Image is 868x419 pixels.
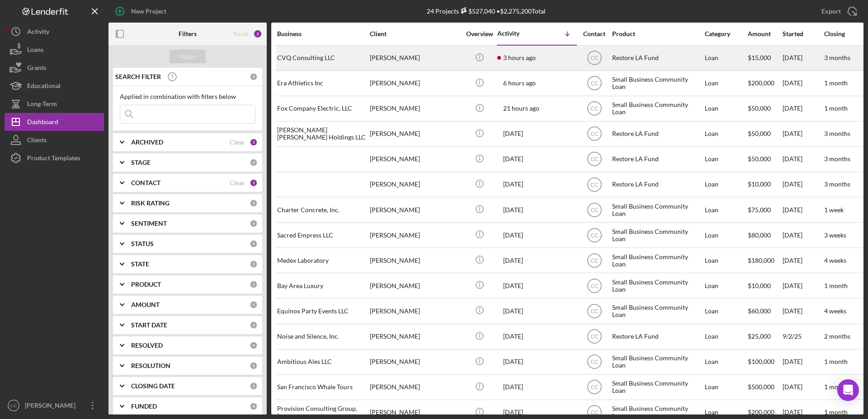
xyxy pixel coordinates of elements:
[277,46,368,70] div: CVQ Consulting LLC
[370,147,460,171] div: [PERSON_NAME]
[503,79,536,87] time: 2025-10-03 15:51
[503,155,523,163] time: 2025-10-02 18:08
[590,80,599,87] text: CC
[5,59,104,77] button: Grants
[590,232,599,238] text: CC
[783,46,823,70] div: [DATE]
[824,155,850,163] time: 3 months
[250,362,258,370] div: 0
[748,307,771,315] span: $60,000
[612,172,703,196] div: Restore LA Fund
[131,342,163,349] b: RESOLVED
[748,54,771,61] span: $15,000
[370,375,460,399] div: [PERSON_NAME]
[250,382,258,390] div: 0
[5,77,104,95] button: Educational
[115,73,161,80] b: SEARCH FILTER
[590,257,599,264] text: CC
[131,261,149,268] b: STATE
[250,240,258,248] div: 0
[705,325,747,349] div: Loan
[748,332,771,340] span: $25,000
[370,198,460,222] div: [PERSON_NAME]
[748,231,771,239] span: $80,000
[5,95,104,113] button: Long-Term
[277,122,368,146] div: [PERSON_NAME] [PERSON_NAME] Holdings LLC
[748,30,782,37] div: Amount
[170,50,206,63] button: Apply
[370,46,460,70] div: [PERSON_NAME]
[5,23,104,41] a: Activity
[748,206,771,214] span: $75,000
[824,206,844,214] time: 1 week
[824,358,848,365] time: 1 month
[277,97,368,121] div: Fox Company Electric, LLC
[705,122,747,146] div: Loan
[748,130,771,137] span: $50,000
[748,256,774,264] span: $180,000
[427,7,546,15] div: 24 Projects • $2,275,200 Total
[250,158,258,167] div: 0
[131,403,157,410] b: FUNDED
[277,325,368,349] div: Noise and Silence, Inc.
[230,139,245,146] div: Clear
[824,79,848,87] time: 1 month
[783,223,823,247] div: [DATE]
[824,282,848,289] time: 1 month
[5,113,104,131] a: Dashboard
[612,71,703,95] div: Small Business Community Loan
[837,379,859,401] div: Open Intercom Messenger
[705,46,747,70] div: Loan
[131,139,163,146] b: ARCHIVED
[748,383,774,391] span: $500,000
[277,350,368,374] div: Ambitious Ales LLC
[783,71,823,95] div: [DATE]
[5,131,104,149] button: Clients
[503,206,523,214] time: 2025-10-01 21:29
[370,30,460,37] div: Client
[503,307,523,315] time: 2025-09-30 19:07
[503,232,523,239] time: 2025-10-01 21:13
[131,240,154,247] b: STATUS
[783,375,823,399] div: [DATE]
[230,179,245,186] div: Clear
[824,256,846,264] time: 4 weeks
[250,341,258,349] div: 0
[612,248,703,272] div: Small Business Community Loan
[590,334,599,340] text: CC
[370,350,460,374] div: [PERSON_NAME]
[462,30,496,37] div: Overview
[370,325,460,349] div: [PERSON_NAME]
[253,29,262,38] div: 2
[277,274,368,298] div: Bay Area Luxury
[612,274,703,298] div: Small Business Community Loan
[783,30,823,37] div: Started
[5,41,104,59] button: Loans
[590,384,599,391] text: CC
[705,198,747,222] div: Loan
[370,248,460,272] div: [PERSON_NAME]
[821,2,841,20] div: Export
[503,54,536,61] time: 2025-10-03 19:05
[705,30,747,37] div: Category
[370,223,460,247] div: [PERSON_NAME]
[27,23,49,43] div: Activity
[370,299,460,323] div: [PERSON_NAME]
[783,172,823,196] div: [DATE]
[459,7,495,15] div: $527,040
[590,283,599,289] text: CC
[783,248,823,272] div: [DATE]
[612,122,703,146] div: Restore LA Fund
[179,30,197,37] b: Filters
[612,299,703,323] div: Small Business Community Loan
[612,375,703,399] div: Small Business Community Loan
[277,71,368,95] div: Era Athletics Inc
[250,260,258,268] div: 0
[27,59,46,79] div: Grants
[705,97,747,121] div: Loan
[612,325,703,349] div: Restore LA Fund
[824,54,850,61] time: 3 months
